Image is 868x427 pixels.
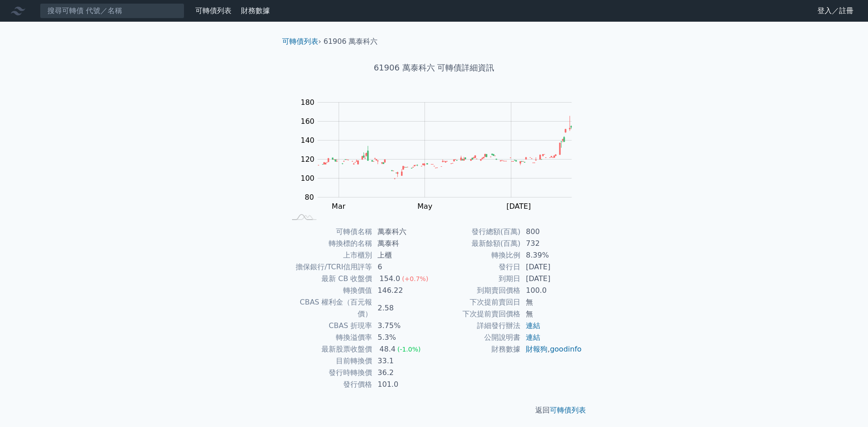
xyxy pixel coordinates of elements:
[301,174,315,183] tspan: 100
[286,343,372,355] td: 最新股票收盤價
[286,238,372,249] td: 轉換標的名稱
[520,261,582,273] td: [DATE]
[526,345,547,353] a: 財報狗
[520,273,582,285] td: [DATE]
[434,308,520,320] td: 下次提前賣回價格
[301,98,315,107] tspan: 180
[810,4,861,18] a: 登入／註冊
[434,320,520,332] td: 詳細發行辦法
[286,285,372,296] td: 轉換價值
[40,3,184,19] input: 搜尋可轉債 代號／名稱
[286,226,372,238] td: 可轉債名稱
[520,226,582,238] td: 800
[301,136,315,145] tspan: 140
[372,320,434,332] td: 3.75%
[305,193,314,202] tspan: 80
[434,249,520,261] td: 轉換比例
[377,343,397,355] div: 48.4
[372,296,434,320] td: 2.58
[550,406,586,414] a: 可轉債列表
[286,296,372,320] td: CBAS 權利金（百元報價）
[434,285,520,296] td: 到期賣回價格
[332,202,346,211] tspan: Mar
[286,379,372,390] td: 發行價格
[372,355,434,367] td: 33.1
[434,296,520,308] td: 下次提前賣回日
[434,273,520,285] td: 到期日
[402,275,428,282] span: (+0.7%)
[286,273,372,285] td: 最新 CB 收盤價
[275,61,593,74] h1: 61906 萬泰科六 可轉債詳細資訊
[301,155,315,164] tspan: 120
[372,332,434,343] td: 5.3%
[286,320,372,332] td: CBAS 折現率
[324,36,378,47] li: 61906 萬泰科六
[296,98,585,229] g: Chart
[372,261,434,273] td: 6
[372,379,434,390] td: 101.0
[434,343,520,355] td: 財務數據
[195,6,231,15] a: 可轉債列表
[520,249,582,261] td: 8.39%
[286,367,372,379] td: 發行時轉換價
[275,405,593,416] p: 返回
[550,345,581,353] a: goodinfo
[282,37,318,46] a: 可轉債列表
[434,238,520,249] td: 最新餘額(百萬)
[286,249,372,261] td: 上市櫃別
[417,202,432,211] tspan: May
[520,308,582,320] td: 無
[506,202,531,211] tspan: [DATE]
[241,6,270,15] a: 財務數據
[526,333,540,342] a: 連結
[520,285,582,296] td: 100.0
[372,226,434,238] td: 萬泰科六
[434,226,520,238] td: 發行總額(百萬)
[372,285,434,296] td: 146.22
[520,238,582,249] td: 732
[286,332,372,343] td: 轉換溢價率
[520,343,582,355] td: ,
[282,36,321,47] li: ›
[434,332,520,343] td: 公開說明書
[520,296,582,308] td: 無
[301,117,315,126] tspan: 160
[286,261,372,273] td: 擔保銀行/TCRI信用評等
[286,355,372,367] td: 目前轉換價
[377,273,402,285] div: 154.0
[372,249,434,261] td: 上櫃
[526,321,540,330] a: 連結
[372,238,434,249] td: 萬泰科
[372,367,434,379] td: 36.2
[434,261,520,273] td: 發行日
[397,346,421,353] span: (-1.0%)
